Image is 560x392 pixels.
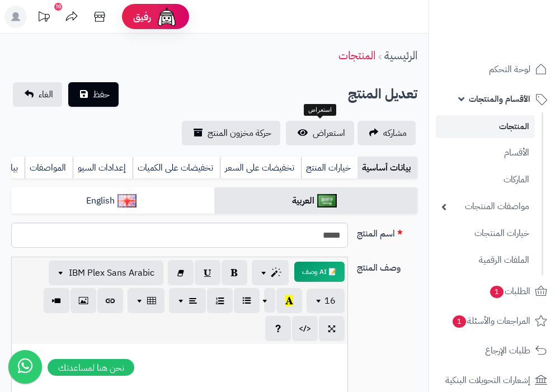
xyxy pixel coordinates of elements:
span: 1 [490,285,504,298]
span: الأقسام والمنتجات [469,91,530,107]
a: المواصفات [25,157,73,179]
a: المنتجات [436,115,535,138]
span: حفظ [93,88,110,101]
span: 16 [324,294,336,308]
a: لوحة التحكم [436,56,553,83]
span: رفيق [133,10,151,23]
span: الغاء [39,88,53,101]
span: مشاركه [383,126,407,140]
button: حفظ [68,82,119,107]
a: حركة مخزون المنتج [182,121,280,145]
a: تخفيضات على الكميات [133,157,220,179]
button: 16 [307,289,345,313]
img: العربية [317,194,337,207]
span: استعراض [313,126,345,140]
a: الملفات الرقمية [436,248,535,272]
a: الأقسام [436,141,535,165]
a: تخفيضات على السعر [220,157,301,179]
a: تحديثات المنصة [30,6,58,31]
a: بيانات أساسية [357,157,417,179]
a: إعدادات السيو [73,157,133,179]
a: الرئيسية [384,47,417,64]
div: 10 [54,3,62,11]
a: مواصفات المنتجات [436,195,535,219]
label: وصف المنتج [352,257,422,275]
span: 1 [453,315,467,328]
label: اسم المنتج [352,223,422,240]
span: إشعارات التحويلات البنكية [445,372,530,388]
span: المراجعات والأسئلة [451,313,530,329]
span: حركة مخزون المنتج [208,126,271,140]
button: 📝 AI وصف [294,262,345,282]
a: الغاء [13,82,62,107]
h2: تعديل المنتج [348,83,417,106]
button: IBM Plex Sans Arabic [49,261,163,285]
a: خيارات المنتجات [436,221,535,245]
a: العربية [214,187,417,215]
a: طلبات الإرجاع [436,337,553,364]
span: طلبات الإرجاع [485,343,530,358]
a: English [11,187,214,215]
a: مشاركه [357,121,416,145]
a: الماركات [436,168,535,192]
a: المراجعات والأسئلة1 [436,308,553,334]
span: الطلبات [489,284,530,299]
span: IBM Plex Sans Arabic [69,266,154,280]
a: استعراض [286,121,354,145]
span: لوحة التحكم [489,62,530,77]
img: English [117,194,137,207]
div: استعراض [304,104,336,116]
img: logo-2.png [484,25,549,49]
a: الطلبات1 [436,278,553,305]
a: خيارات المنتج [301,157,357,179]
a: المنتجات [338,47,375,64]
img: ai-face.png [156,6,178,28]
